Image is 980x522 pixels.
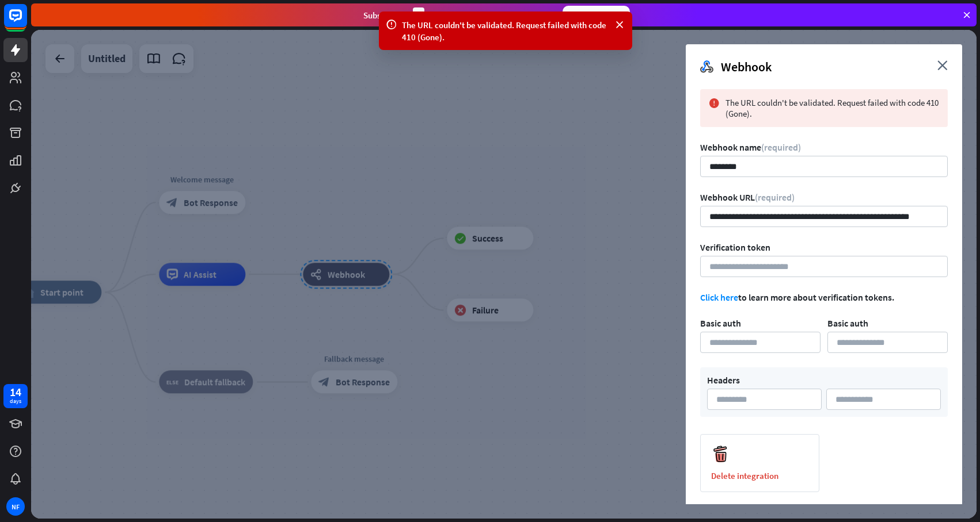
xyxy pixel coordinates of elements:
[700,317,741,329] span: Basic auth
[10,387,21,397] div: 14
[711,470,808,481] div: Delete integration
[563,6,630,24] div: Subscribe now
[755,191,795,203] span: (required)
[725,97,940,119] span: The URL couldn't be validated. Request failed with code 410 (Gone).
[700,141,801,153] span: Webhook name
[700,291,738,303] a: Click here
[721,59,772,75] span: Webhook
[700,191,795,203] span: Webhook URL
[402,19,609,43] div: The URL couldn't be validated. Request failed with code 410 (Gone).
[413,7,424,23] div: 3
[937,60,948,70] i: close
[6,497,25,516] div: NF
[708,97,720,119] i: error_warning
[363,7,553,23] div: Subscribe in days to get your first month for $1
[707,374,740,386] span: Headers
[10,397,21,405] div: days
[827,317,868,329] span: Basic auth
[9,5,44,39] button: Open LiveChat chat widget
[700,291,894,303] span: to learn more about verification tokens.
[761,141,801,153] span: (required)
[700,241,770,253] span: Verification token
[3,384,28,408] a: 14 days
